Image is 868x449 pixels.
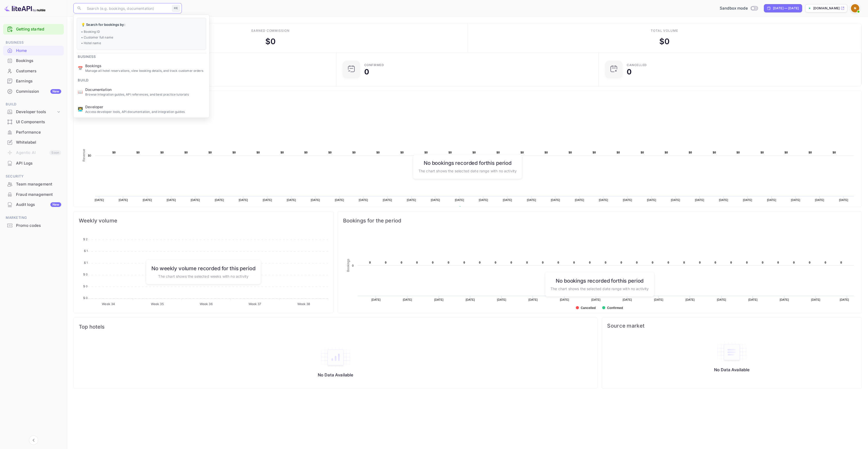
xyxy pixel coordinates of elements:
div: Customers [3,66,64,76]
p: [DOMAIN_NAME] [813,6,840,11]
text: $0 [521,151,524,154]
div: Commission [16,89,61,95]
span: Build [74,75,93,83]
text: $0 [761,151,764,154]
span: Business [74,51,100,60]
div: Performance [16,129,61,135]
span: Commission Growth Over Time [79,96,856,104]
div: Whitelabel [16,140,61,145]
p: No Data Available [318,372,353,377]
div: Fraud management [16,192,61,198]
tspan: Week 35 [151,302,164,306]
text: 0 [840,261,842,264]
div: Getting started [3,24,64,35]
tspan: Week 34 [102,302,115,306]
span: Bookings [85,63,205,68]
div: New [50,89,61,94]
text: 0 [730,261,732,264]
text: [DATE] [263,198,272,202]
div: Performance [3,127,64,137]
text: [DATE] [780,298,789,301]
text: [DATE] [743,198,752,202]
span: Source market [607,323,856,329]
text: Revenue [82,149,86,161]
text: [DATE] [371,298,381,301]
span: Weekly volume [79,216,328,225]
text: [DATE] [695,198,704,202]
p: • Booking ID [81,29,202,34]
text: [DATE] [623,298,632,301]
text: $0 [184,151,188,154]
text: Bookings [346,259,350,272]
div: Bookings [3,56,64,66]
text: [DATE] [95,198,104,202]
img: NomadKick [851,4,859,12]
text: [DATE] [431,198,440,202]
div: Bookings [16,58,61,64]
text: $0 [136,151,140,154]
text: 0 [762,261,763,264]
text: 0 [715,261,716,264]
div: 0 [364,68,369,75]
div: Promo codes [16,223,61,229]
text: $0 [713,151,716,154]
tspan: Week 37 [249,302,261,306]
text: [DATE] [839,198,848,202]
text: $0 [352,151,356,154]
text: [DATE] [403,298,412,301]
text: 0 [448,261,449,264]
text: $0 [304,151,308,154]
text: [DATE] [815,198,824,202]
a: Earnings [3,76,64,86]
text: [DATE] [167,198,176,202]
text: 0 [526,261,528,264]
tspan: Week 38 [297,302,310,306]
a: Bookings [3,56,64,65]
text: 0 [777,261,779,264]
text: [DATE] [717,298,726,301]
text: $0 [809,151,812,154]
div: Confirmed [364,64,384,67]
div: 0 [627,68,632,75]
p: 💡 Search for bookings by: [81,22,202,27]
a: Fraud management [3,190,64,199]
span: Bookings for the period [343,216,856,225]
div: CommissionNew [3,87,64,97]
text: [DATE] [311,198,320,202]
text: [DATE] [503,198,512,202]
div: [DATE] — [DATE] [773,6,799,11]
text: $0 [112,151,116,154]
text: [DATE] [840,298,849,301]
div: Earned commission [251,28,290,33]
text: 0 [825,261,826,264]
text: 0 [385,261,386,264]
text: 0 [573,261,575,264]
text: [DATE] [215,198,224,202]
tspan: $ 1 [84,261,88,265]
text: [DATE] [479,198,488,202]
p: 📖 [78,89,83,95]
text: [DATE] [239,198,248,202]
text: [DATE] [383,198,392,202]
text: Cancelled [581,306,596,310]
text: $0 [593,151,596,154]
text: $0 [281,151,284,154]
text: [DATE] [591,298,600,301]
img: LiteAPI logo [4,4,45,12]
text: 0 [463,261,465,264]
tspan: $ 0 [83,273,88,276]
h6: No weekly volume recorded for this period [151,265,255,271]
div: Earnings [16,78,61,84]
input: Search (e.g. bookings, documentation) [84,3,170,13]
span: Top hotels [79,323,592,331]
text: Confirmed [607,306,623,310]
text: 0 [479,261,481,264]
p: Access developer tools, API documentation, and integration guides [85,110,205,114]
a: Whitelabel [3,137,64,147]
text: 0 [542,261,544,264]
text: $0 [208,151,212,154]
text: [DATE] [791,198,800,202]
p: No Data Available [714,367,750,372]
tspan: $ 1 [84,249,88,253]
span: Build [3,102,64,107]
